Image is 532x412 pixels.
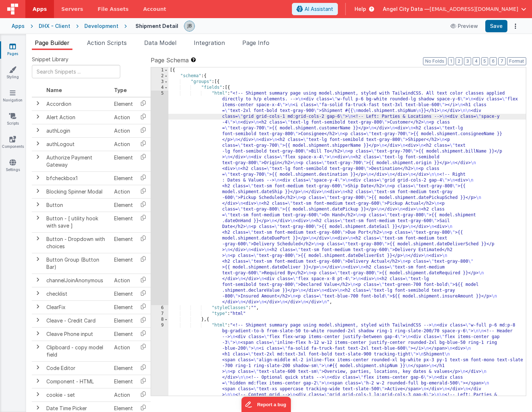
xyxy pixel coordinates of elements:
[46,87,62,93] span: Name
[305,5,333,13] span: AI Assistant
[464,57,471,65] button: 3
[43,111,111,124] td: Alert Action
[111,232,136,253] td: Element
[114,87,127,93] span: Type
[111,137,136,151] td: Action
[32,56,68,63] span: Snippet Library
[43,198,111,212] td: Button
[111,327,136,341] td: Element
[151,56,189,64] span: Page Schema
[151,305,168,311] div: 6
[43,253,111,274] td: Button Group (Button Bar)
[111,111,136,124] td: Action
[43,171,111,185] td: bfcheckbox1
[111,151,136,171] td: Element
[43,361,111,375] td: Code Editor
[430,5,518,13] span: [EMAIL_ADDRESS][DOMAIN_NAME]
[43,124,111,137] td: authLogin
[498,57,506,65] button: 7
[151,317,168,322] div: 8
[111,388,136,401] td: Action
[423,57,447,65] button: No Folds
[111,300,136,314] td: Element
[43,185,111,198] td: Blocking Spinner Modal
[12,22,25,30] div: Apps
[111,287,136,300] td: Element
[194,39,225,46] span: Integration
[98,5,129,13] span: File Assets
[111,341,136,361] td: Action
[242,39,269,46] span: Page Info
[87,39,127,46] span: Action Scripts
[43,212,111,232] td: Button - [ utility hook with save ]
[84,22,118,30] div: Development
[111,361,136,375] td: Element
[448,57,454,65] button: 1
[35,39,70,46] span: Page Builder
[43,137,111,151] td: authLogout
[111,171,136,185] td: Element
[144,39,176,46] span: Data Model
[43,341,111,361] td: Clipboard - copy model field
[473,57,480,65] button: 4
[490,57,497,65] button: 6
[111,185,136,198] td: Action
[355,5,366,13] span: Help
[151,73,168,79] div: 2
[43,300,111,314] td: ClearFix
[111,314,136,327] td: Element
[43,151,111,171] td: Authorize Payment Gateway
[43,232,111,253] td: Button - Dropdown with choices
[43,274,111,287] td: channelJoinAnonymous
[151,85,168,91] div: 4
[111,274,136,287] td: Action
[485,20,507,32] button: Save
[184,21,194,31] img: 9990944320bbc1bcb8cfbc08cd9c0949
[292,3,338,15] button: AI Assistant
[151,91,168,305] div: 5
[481,57,488,65] button: 5
[151,311,168,317] div: 7
[111,212,136,232] td: Element
[383,5,430,13] span: Angel City Data —
[510,21,520,31] button: Options
[111,97,136,111] td: Element
[43,97,111,111] td: Accordion
[507,57,526,65] button: Format
[111,198,136,212] td: Element
[241,397,291,412] iframe: Marker.io feedback button
[111,124,136,137] td: Action
[43,287,111,300] td: checklist
[151,79,168,85] div: 3
[135,23,178,29] h4: Shipment Detail
[43,314,111,327] td: Cleave - Credit Card
[446,20,482,32] button: Preview
[43,327,111,341] td: Cleave Phone input
[33,5,47,13] span: Apps
[32,65,120,78] input: Search Snippets ...
[39,22,70,30] div: DHX - Client
[111,375,136,388] td: Element
[383,5,526,13] button: Angel City Data — [EMAIL_ADDRESS][DOMAIN_NAME]
[111,253,136,274] td: Element
[61,5,83,13] span: Servers
[456,57,462,65] button: 2
[151,67,168,73] div: 1
[43,388,111,401] td: cookie - set
[43,375,111,388] td: Component - HTML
